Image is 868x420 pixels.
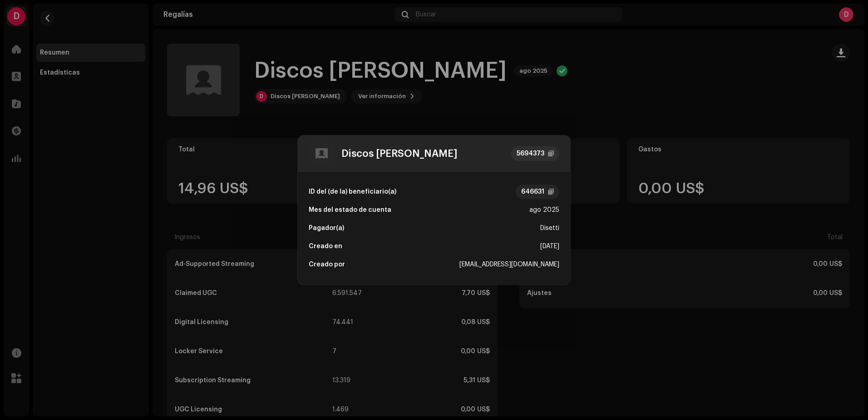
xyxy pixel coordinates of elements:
[529,201,559,219] div: ago 2025
[521,183,544,201] div: 646631
[459,255,559,274] div: [EMAIL_ADDRESS][DOMAIN_NAME]
[517,148,544,159] div: 5694373
[540,237,559,255] div: [DATE]
[309,219,344,237] div: Pagador(a)
[309,237,342,255] div: Creado en
[540,219,559,237] div: Disetti
[309,201,391,219] div: Mes del estado de cuenta
[309,183,396,201] div: ID del (de la) beneficiario(a)
[309,255,345,274] div: Creado por
[341,148,457,159] div: Discos [PERSON_NAME]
